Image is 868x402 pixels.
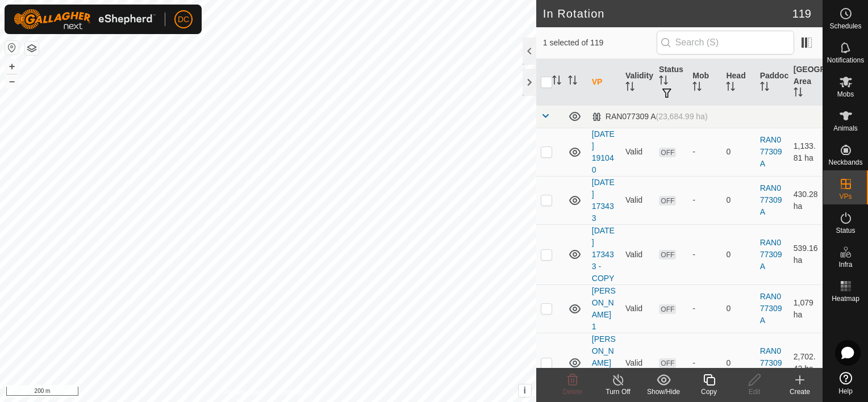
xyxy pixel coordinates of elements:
span: VPs [839,193,852,200]
a: Privacy Policy [223,387,266,397]
p-sorticon: Activate to sort [659,77,668,86]
span: DC [178,14,189,26]
h2: In Rotation [543,7,792,20]
span: Mobs [837,91,854,98]
td: Valid [621,176,654,224]
td: 0 [721,128,755,176]
button: + [5,60,19,73]
a: [PERSON_NAME] 1 [592,286,616,331]
a: RAN077309 A [760,346,782,379]
td: Valid [621,284,654,333]
a: [DATE] 191040 [592,129,615,174]
p-sorticon: Activate to sort [726,83,735,93]
div: - [692,303,717,315]
th: Head [721,59,755,106]
a: RAN077309 A [760,292,782,325]
th: Validity [621,59,654,106]
button: Map Layers [25,41,39,55]
p-sorticon: Activate to sort [692,83,702,93]
a: [PERSON_NAME] 1-VP001 [592,334,616,391]
span: OFF [659,148,676,157]
span: Animals [833,125,858,132]
span: OFF [659,358,676,368]
a: RAN077309 A [760,183,782,216]
span: Help [838,388,853,395]
td: 1,133.81 ha [789,128,823,176]
img: Gallagher Logo [14,9,156,30]
a: RAN077309 A [760,238,782,271]
p-sorticon: Activate to sort [760,83,769,93]
td: 0 [721,284,755,333]
th: Status [654,59,688,106]
td: 1,079 ha [789,284,823,333]
td: 0 [721,333,755,393]
a: Contact Us [279,387,313,397]
p-sorticon: Activate to sort [625,83,635,93]
span: Heatmap [832,295,859,302]
button: i [519,384,531,397]
input: Search (S) [657,31,794,55]
span: Neckbands [828,159,862,166]
a: [DATE] 173433 - COPY [592,226,615,283]
div: - [692,146,717,158]
span: 119 [792,5,811,22]
p-sorticon: Activate to sort [568,77,577,86]
a: RAN077309 A [760,135,782,168]
td: 0 [721,176,755,224]
td: Valid [621,333,654,393]
p-sorticon: Activate to sort [552,77,561,86]
a: [DATE] 173433 [592,178,615,223]
div: RAN077309 A [592,112,708,122]
span: OFF [659,304,676,314]
div: Edit [732,387,777,397]
div: Show/Hide [641,387,686,397]
div: - [692,194,717,206]
span: OFF [659,196,676,206]
p-sorticon: Activate to sort [794,89,803,98]
span: Status [836,227,855,234]
span: (23,684.99 ha) [656,112,708,121]
span: 1 selected of 119 [543,37,657,49]
span: Schedules [829,23,861,30]
td: 430.28 ha [789,176,823,224]
button: Reset Map [5,41,19,55]
td: Valid [621,128,654,176]
div: Create [777,387,823,397]
div: - [692,249,717,261]
span: i [524,386,526,395]
th: Paddock [756,59,789,106]
td: 2,702.42 ha [789,333,823,393]
th: Mob [688,59,721,106]
span: Infra [838,261,852,268]
div: Copy [686,387,732,397]
div: - [692,357,717,369]
td: Valid [621,224,654,284]
th: VP [587,59,621,106]
span: OFF [659,250,676,259]
td: 539.16 ha [789,224,823,284]
span: Notifications [827,57,864,64]
td: 0 [721,224,755,284]
a: Help [823,367,868,399]
span: Delete [563,388,583,396]
button: – [5,74,19,88]
th: [GEOGRAPHIC_DATA] Area [789,59,823,106]
div: Turn Off [595,387,641,397]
